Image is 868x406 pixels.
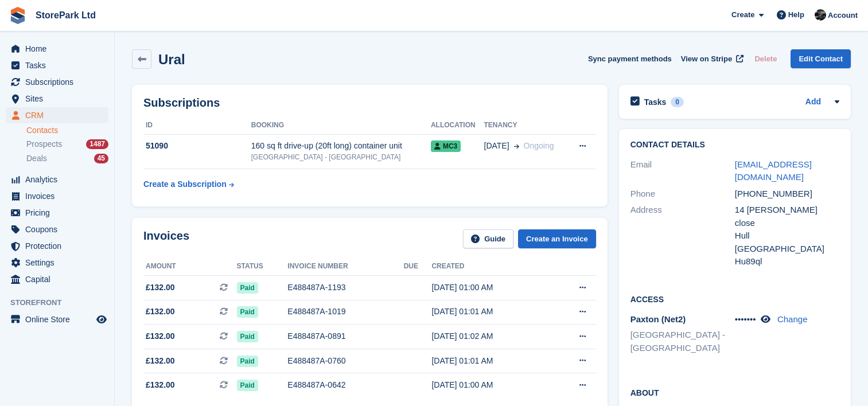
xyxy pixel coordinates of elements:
h2: About [630,387,839,398]
div: 1487 [86,139,108,149]
span: Protection [25,238,94,254]
a: menu [6,238,108,254]
div: 51090 [143,140,251,152]
a: menu [6,271,108,287]
span: £132.00 [146,282,175,294]
div: [DATE] 01:01 AM [431,355,550,367]
span: Account [828,10,858,21]
div: [DATE] 01:00 AM [431,379,550,391]
div: [GEOGRAPHIC_DATA] [735,243,839,256]
span: Paid [237,380,258,391]
div: 0 [671,97,684,107]
span: Capital [25,271,94,287]
span: Paid [237,331,258,342]
div: E488487A-0891 [287,330,403,342]
a: Preview store [95,313,108,326]
a: Deals 45 [26,153,108,165]
a: Guide [463,229,513,248]
a: Edit Contact [791,49,851,68]
h2: Contact Details [630,140,839,150]
th: Tenancy [484,116,567,135]
h2: Tasks [644,97,667,107]
th: Invoice number [287,257,403,276]
span: CRM [25,107,94,123]
span: Paid [237,356,258,367]
a: Prospects 1487 [26,138,108,150]
div: E488487A-1019 [287,306,403,318]
span: Home [25,41,94,57]
span: Paxton (Net2) [630,314,686,324]
div: Address [630,204,735,268]
a: menu [6,74,108,90]
th: Amount [143,257,237,276]
span: ••••••• [735,314,756,324]
div: [GEOGRAPHIC_DATA] - [GEOGRAPHIC_DATA] [251,152,431,162]
h2: Subscriptions [143,96,596,110]
span: Deals [26,153,47,164]
button: Delete [750,49,781,68]
span: £132.00 [146,330,175,342]
img: stora-icon-8386f47178a22dfd0bd8f6a31ec36ba5ce8667c1dd55bd0f319d3a0aa187defe.svg [9,7,26,24]
span: Online Store [25,311,94,327]
span: Storefront [10,297,114,309]
span: Ongoing [524,141,554,150]
th: Booking [251,116,431,135]
a: Create a Subscription [143,174,234,195]
a: Change [777,314,808,324]
span: Coupons [25,221,94,237]
div: E488487A-0760 [287,355,403,367]
div: Hu89ql [735,255,839,268]
span: [DATE] [484,140,509,152]
div: Hull [735,229,839,243]
span: £132.00 [146,355,175,367]
a: Contacts [26,125,108,136]
a: Add [805,96,821,109]
span: Prospects [26,139,62,150]
a: menu [6,188,108,204]
th: ID [143,116,251,135]
a: menu [6,221,108,237]
div: E488487A-1193 [287,282,403,294]
div: Phone [630,188,735,201]
th: Due [404,257,432,276]
span: Help [788,9,804,21]
div: [DATE] 01:02 AM [431,330,550,342]
a: menu [6,57,108,73]
span: Invoices [25,188,94,204]
span: £132.00 [146,306,175,318]
span: Paid [237,282,258,294]
span: Tasks [25,57,94,73]
h2: Access [630,293,839,304]
button: Sync payment methods [588,49,672,68]
a: StorePark Ltd [31,6,100,25]
span: Subscriptions [25,74,94,90]
th: Status [237,257,288,276]
a: Create an Invoice [518,229,596,248]
a: menu [6,255,108,271]
img: Ryan Mulcahy [815,9,826,21]
span: Analytics [25,171,94,188]
span: Paid [237,306,258,318]
li: [GEOGRAPHIC_DATA] - [GEOGRAPHIC_DATA] [630,329,735,354]
span: Pricing [25,205,94,221]
span: Sites [25,91,94,107]
th: Allocation [431,116,484,135]
h2: Invoices [143,229,189,248]
a: menu [6,311,108,327]
span: MC3 [431,140,461,152]
th: Created [431,257,550,276]
span: Create [731,9,754,21]
div: 160 sq ft drive-up (20ft long) container unit [251,140,431,152]
a: menu [6,91,108,107]
span: Settings [25,255,94,271]
div: Email [630,158,735,184]
div: 14 [PERSON_NAME] close [735,204,839,229]
a: menu [6,107,108,123]
div: Create a Subscription [143,178,227,190]
div: [DATE] 01:01 AM [431,306,550,318]
a: View on Stripe [676,49,746,68]
div: 45 [94,154,108,163]
a: menu [6,171,108,188]
a: menu [6,41,108,57]
a: [EMAIL_ADDRESS][DOMAIN_NAME] [735,159,812,182]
